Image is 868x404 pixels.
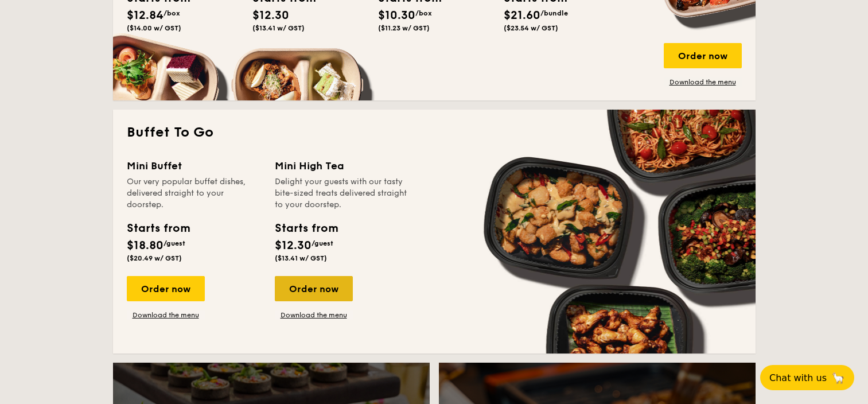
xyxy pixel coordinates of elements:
[275,310,353,320] a: Download the menu
[127,220,189,237] div: Starts from
[127,158,261,174] div: Mini Buffet
[378,24,430,32] span: ($11.23 w/ GST)
[504,24,558,32] span: ($23.54 w/ GST)
[540,9,568,17] span: /bundle
[275,254,327,262] span: ($13.41 w/ GST)
[504,9,540,22] span: $21.60
[275,276,353,301] div: Order now
[252,9,289,22] span: $12.30
[275,220,337,237] div: Starts from
[127,254,182,262] span: ($20.49 w/ GST)
[275,158,409,174] div: Mini High Tea
[664,77,742,87] a: Download the menu
[127,24,181,32] span: ($14.00 w/ GST)
[127,276,205,301] div: Order now
[415,9,432,17] span: /box
[127,123,742,142] h2: Buffet To Go
[831,371,845,384] span: 🦙
[164,239,185,247] span: /guest
[127,176,261,211] div: Our very popular buffet dishes, delivered straight to your doorstep.
[164,9,180,17] span: /box
[312,239,333,247] span: /guest
[769,372,827,383] span: Chat with us
[664,43,742,68] div: Order now
[760,365,854,390] button: Chat with us🦙
[127,239,164,252] span: $18.80
[127,310,205,320] a: Download the menu
[275,239,312,252] span: $12.30
[275,176,409,211] div: Delight your guests with our tasty bite-sized treats delivered straight to your doorstep.
[378,9,415,22] span: $10.30
[252,24,305,32] span: ($13.41 w/ GST)
[127,9,164,22] span: $12.84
